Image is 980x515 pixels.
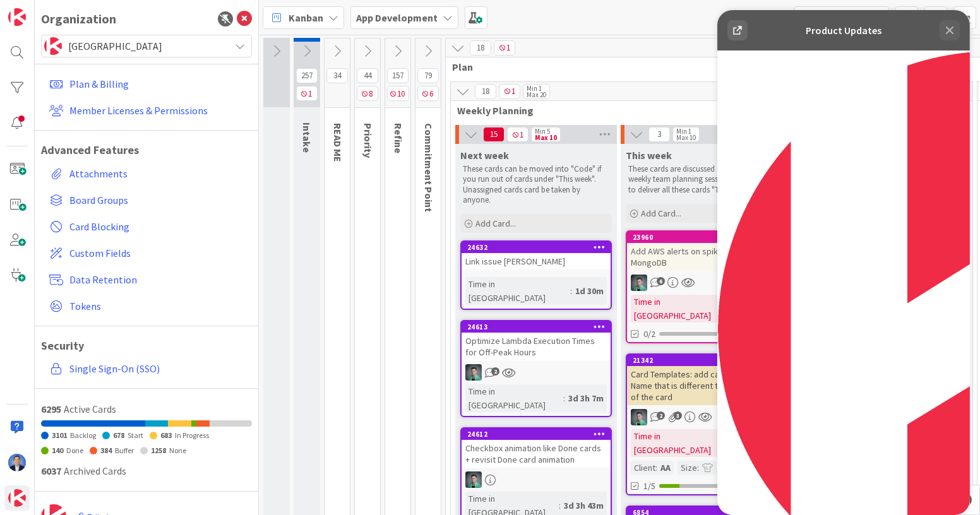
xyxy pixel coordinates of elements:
span: 18 [475,84,496,99]
span: Support [27,2,57,17]
div: Time in [GEOGRAPHIC_DATA] [465,384,563,412]
div: Add AWS alerts on spikes + Review MongoDB [627,243,776,271]
img: avatar [8,489,26,507]
span: Add Card... [475,218,516,229]
p: These cards are discussed during our weekly team planning session. The goal is to deliver all the... [628,164,775,195]
div: Client [631,461,655,475]
img: VP [465,364,482,381]
span: 6295 [41,403,61,415]
span: [GEOGRAPHIC_DATA] [68,37,224,55]
h1: Security [41,339,252,353]
span: : [570,284,572,298]
div: Max 10 [676,134,696,141]
a: Attachments [44,162,252,185]
span: 678 [113,430,124,440]
div: Max 20 [527,92,546,98]
div: Time in [GEOGRAPHIC_DATA] [631,295,720,323]
span: 15 [483,127,505,142]
img: avatar [44,37,62,55]
div: 21342 [633,356,776,365]
span: 0/2 [643,328,655,341]
span: 1 [507,127,529,142]
div: Min 1 [527,85,542,92]
img: VP [631,409,647,425]
span: Weekly Planning [457,104,771,117]
span: 1/5 [643,480,655,493]
input: Quick Filter... [794,6,889,29]
a: Card Blocking [44,215,252,238]
iframe: UserGuiding Product Updates [717,10,970,515]
a: 24632Link issue [PERSON_NAME]Time in [GEOGRAPHIC_DATA]:1d 30m [460,240,612,310]
div: AA [657,461,674,475]
b: App Development [356,11,438,24]
div: VP [627,275,776,291]
a: Tokens [44,295,252,317]
div: VP [462,364,611,381]
a: 23960Add AWS alerts on spikes + Review MongoDBVPTime in [GEOGRAPHIC_DATA]:36d 4h 28m0/2 [626,230,777,343]
span: 3 [674,411,682,420]
a: Plan & Billing [44,73,252,95]
div: Checkbox animation like Done cards + revisit Done card animation [462,440,611,468]
span: 6 [417,86,439,101]
div: 21342Card Templates: add card template Name that is different than the Title of the card [627,355,776,405]
p: These cards can be moved into "Code" if you run out of cards under "This week". Unassigned cards ... [463,164,609,205]
h1: Advanced Features [41,143,252,157]
img: VP [465,471,482,488]
span: 8 [357,86,378,101]
div: 3d 3h 7m [565,391,607,405]
div: VP [627,409,776,425]
span: Kanban [289,10,323,25]
span: : [697,461,699,475]
div: 24632 [462,242,611,253]
span: 384 [100,446,112,455]
span: 2 [657,411,665,420]
span: 683 [160,430,172,440]
span: Add Card... [641,208,681,219]
div: 24613 [467,323,611,331]
span: : [655,461,657,475]
span: 1 [499,84,520,99]
span: 1 [296,86,318,101]
div: Time in [GEOGRAPHIC_DATA] [465,277,570,305]
span: 1 [494,40,515,56]
div: Card Templates: add card template Name that is different than the Title of the card [627,366,776,405]
div: 1d 30m [572,284,607,298]
span: 6 [657,277,665,285]
span: : [563,391,565,405]
span: Done [66,446,83,455]
span: In Progress [175,430,209,440]
span: 257 [296,68,318,83]
span: Backlog [70,430,96,440]
span: 18 [470,40,491,56]
span: Data Retention [69,272,247,287]
span: 1258 [151,446,166,455]
span: 34 [326,68,348,83]
span: Commitment Point [422,123,435,212]
a: Custom Fields [44,242,252,264]
a: Board Groups [44,189,252,211]
span: 3101 [52,430,67,440]
img: VP [631,275,647,291]
span: 2 [491,367,499,376]
span: Next week [460,149,509,162]
div: Organization [41,9,116,28]
span: 157 [387,68,409,83]
span: Intake [301,122,313,153]
div: 23960Add AWS alerts on spikes + Review MongoDB [627,232,776,271]
span: Priority [362,123,374,158]
span: Plan [452,61,776,73]
div: Min 5 [535,128,550,134]
div: 24612 [467,430,611,439]
div: Time in [GEOGRAPHIC_DATA] [631,429,724,457]
div: 23960 [627,232,776,243]
span: None [169,446,186,455]
span: Start [128,430,143,440]
div: 24612Checkbox animation like Done cards + revisit Done card animation [462,429,611,468]
div: VP [462,471,611,488]
span: READ ME [332,123,344,162]
div: 21342 [627,355,776,366]
span: Custom Fields [69,246,247,261]
span: 3 [648,127,670,142]
span: 44 [357,68,378,83]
